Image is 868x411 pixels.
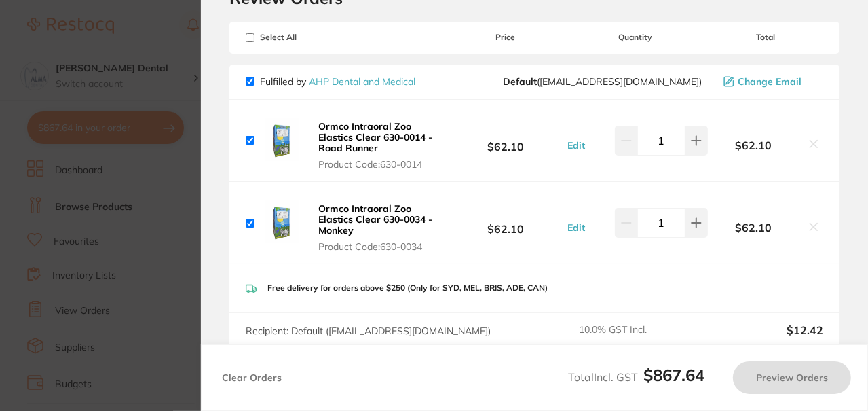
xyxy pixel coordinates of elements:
b: Ormco Intraoral Zoo Elastics Clear 630-0034 - Monkey [318,202,432,236]
span: orders@ahpdentalmedical.com.au [503,76,702,87]
span: Total [708,33,823,42]
p: Fulfilled by [260,76,415,87]
span: Change Email [738,76,801,87]
span: Select All [246,33,381,42]
span: 10.0 % GST Incl. [579,324,696,354]
img: NmxpZ2t4MA [260,201,303,245]
button: Clear Orders [218,361,286,394]
span: Product Code: 630-0034 [318,241,444,252]
button: Ormco Intraoral Zoo Elastics Clear 630-0034 - Monkey Product Code:630-0034 [314,202,448,253]
span: Total Incl. GST [568,370,704,384]
b: $62.10 [448,128,563,154]
button: Edit [563,221,589,234]
p: Free delivery for orders above $250 (Only for SYD, MEL, BRIS, ADE, CAN) [267,283,548,293]
button: Edit [563,139,589,151]
span: Product Code: 630-0014 [318,159,444,170]
b: $867.64 [643,365,704,385]
img: bnd5a3ZmMg [260,119,303,162]
span: Price [448,33,563,42]
b: Ormco Intraoral Zoo Elastics Clear 630-0014 - Road Runner [318,120,432,154]
button: Preview Orders [733,361,851,394]
b: $62.10 [708,221,799,234]
button: Change Email [719,75,823,88]
b: $62.10 [448,211,563,236]
b: $62.10 [708,139,799,151]
button: Ormco Intraoral Zoo Elastics Clear 630-0014 - Road Runner Product Code:630-0014 [314,120,448,171]
output: $12.42 [706,324,823,354]
span: Quantity [563,33,708,42]
a: AHP Dental and Medical [309,75,415,88]
span: Recipient: Default ( [EMAIL_ADDRESS][DOMAIN_NAME] ) [246,325,491,337]
b: Default [503,75,537,88]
